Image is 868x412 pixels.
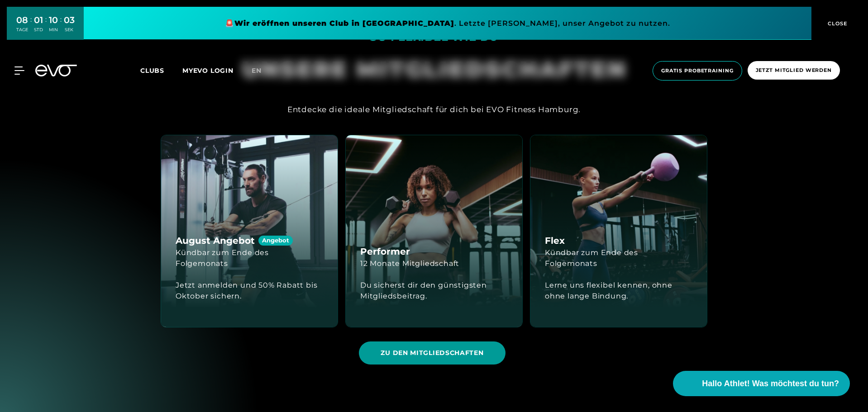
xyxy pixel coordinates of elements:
span: Gratis Probetraining [661,67,734,75]
div: 03 [64,14,75,27]
div: 12 Monate Mitgliedschaft [360,258,459,269]
div: STD [34,27,43,33]
h4: Performer [360,245,410,258]
a: Gratis Probetraining [650,61,745,81]
h4: August Angebot [176,234,293,247]
div: : [30,14,32,38]
span: Jetzt Mitglied werden [756,66,832,74]
span: ZU DEN MITGLIEDSCHAFTEN [381,348,483,358]
span: Hallo Athlet! Was möchtest du tun? [702,378,839,390]
a: Clubs [140,66,182,75]
a: MYEVO LOGIN [182,66,234,75]
div: 01 [34,14,43,27]
div: Du sicherst dir den günstigsten Mitgliedsbeitrag. [360,280,508,302]
span: en [252,66,262,75]
a: en [252,66,272,76]
div: SEK [64,27,75,33]
a: Jetzt Mitglied werden [745,61,843,81]
div: : [60,14,62,38]
a: ZU DEN MITGLIEDSCHAFTEN [359,335,509,371]
div: MIN [49,27,58,33]
div: Kündbar zum Ende des Folgemonats [545,247,692,269]
button: Hallo Athlet! Was möchtest du tun? [673,371,850,396]
span: CLOSE [825,19,848,28]
div: TAGE [16,27,28,33]
span: Clubs [140,66,164,75]
div: : [45,14,47,38]
div: 08 [16,14,28,27]
div: Kündbar zum Ende des Folgemonats [176,247,323,269]
div: Entdecke die ideale Mitgliedschaft für dich bei EVO Fitness Hamburg. [287,102,581,117]
div: Angebot [258,236,293,246]
div: 10 [49,14,58,27]
div: Jetzt anmelden und 50% Rabatt bis Oktober sichern. [176,280,323,302]
div: Lerne uns flexibel kennen, ohne ohne lange Bindung. [545,280,692,302]
h4: Flex [545,234,565,247]
button: CLOSE [811,7,861,40]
